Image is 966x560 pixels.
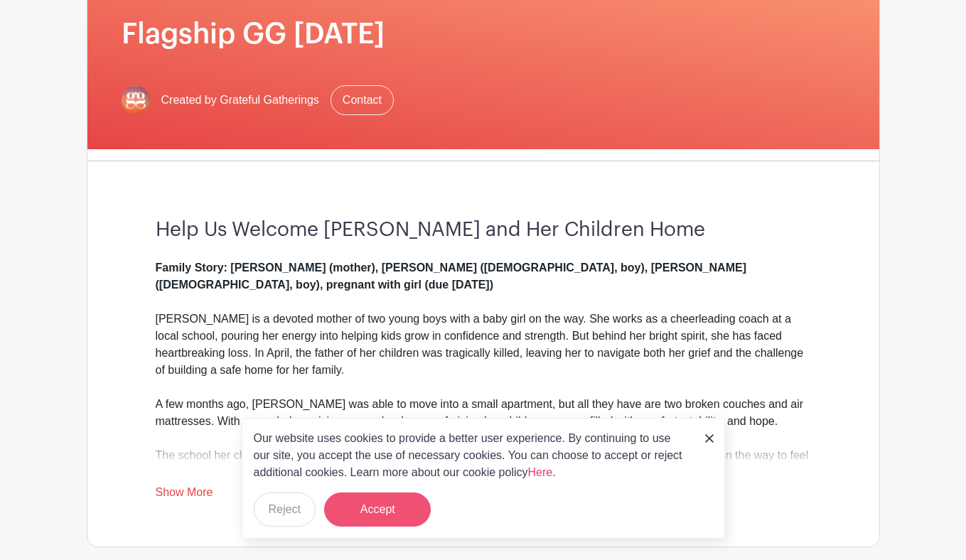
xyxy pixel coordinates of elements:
[156,259,811,396] div: [PERSON_NAME] is a devoted mother of two young boys with a baby girl on the way. She works as a c...
[122,17,845,51] h1: Flagship GG [DATE]
[156,396,811,447] div: A few months ago, [PERSON_NAME] was able to move into a small apartment, but all they have are tw...
[156,447,811,515] div: The school her children attend referred the family to us, recognizing the urgent need for the boy...
[705,434,714,443] img: close_button-5f87c8562297e5c2d7936805f587ecaba9071eb48480494691a3f1689db116b3.svg
[331,85,394,115] a: Contact
[156,262,746,291] strong: Family Story: [PERSON_NAME] (mother), [PERSON_NAME] ([DEMOGRAPHIC_DATA], boy), [PERSON_NAME] ([DE...
[122,86,150,114] img: gg-logo-planhero-final.png
[254,430,690,481] p: Our website uses cookies to provide a better user experience. By continuing to use our site, you ...
[254,492,316,527] button: Reject
[528,466,553,478] a: Here
[156,218,811,242] h3: Help Us Welcome [PERSON_NAME] and Her Children Home
[156,486,213,504] a: Show More
[161,92,319,109] span: Created by Grateful Gatherings
[324,492,431,527] button: Accept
